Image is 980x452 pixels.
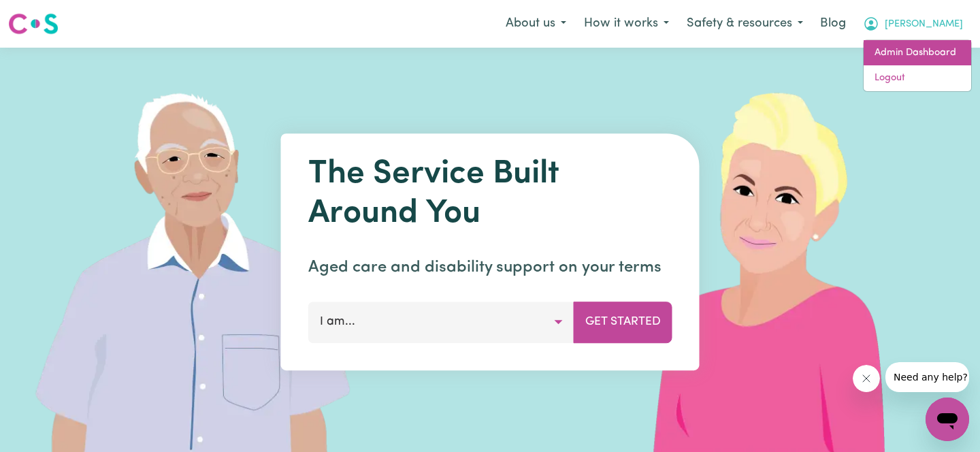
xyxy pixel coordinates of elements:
iframe: Close message [853,365,880,392]
h1: The Service Built Around You [308,155,672,233]
img: Careseekers logo [8,12,59,36]
iframe: Button to launch messaging window [926,398,969,441]
button: How it works [575,10,678,38]
div: My Account [863,39,972,92]
button: About us [497,10,575,38]
button: I am... [308,302,574,342]
button: Get Started [574,302,672,342]
iframe: Message from company [885,362,969,392]
button: Safety & resources [678,10,812,38]
button: My Account [854,10,972,38]
a: Careseekers logo [8,8,59,39]
a: Blog [812,9,854,39]
a: Logout [864,65,971,91]
span: [PERSON_NAME] [885,17,963,32]
p: Aged care and disability support on your terms [308,255,672,280]
a: Admin Dashboard [864,40,971,66]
